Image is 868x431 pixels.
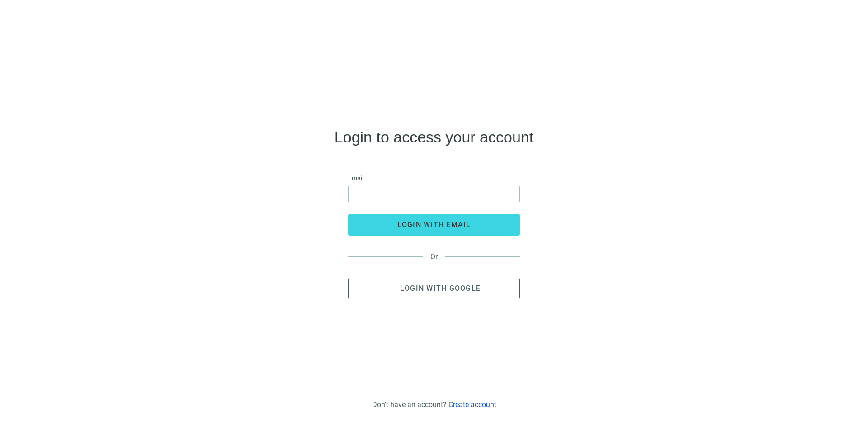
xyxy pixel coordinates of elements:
a: Create account [448,400,496,409]
span: Login with Google [400,284,481,293]
span: Email [348,173,363,183]
h4: Login to access your account [335,130,533,144]
span: login with email [397,220,471,229]
span: Or [423,252,445,261]
button: login with email [348,214,520,236]
button: Login with Google [348,278,520,299]
div: Don't have an account? [372,400,496,409]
